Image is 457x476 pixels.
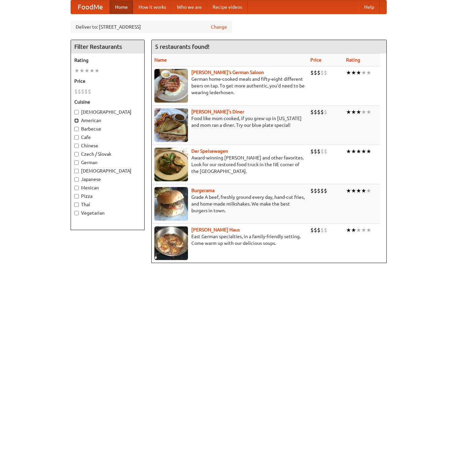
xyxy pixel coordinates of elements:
[361,187,366,194] li: ★
[154,57,167,63] a: Name
[191,109,244,114] a: [PERSON_NAME]'s Diner
[351,226,356,234] li: ★
[74,201,141,208] label: Thai
[74,194,79,198] input: Pizza
[154,69,188,103] img: esthers.jpg
[356,148,361,155] li: ★
[74,193,141,199] label: Pizza
[207,0,247,14] a: Recipe videos
[324,148,327,155] li: $
[320,69,324,76] li: $
[154,187,188,221] img: burgerama.jpg
[310,226,314,234] li: $
[74,177,79,182] input: Japanese
[351,108,356,116] li: ★
[74,168,141,174] label: [DEMOGRAPHIC_DATA]
[74,117,141,124] label: American
[320,148,324,155] li: $
[356,108,361,116] li: ★
[191,148,228,154] a: Der Speisewagen
[356,226,361,234] li: ★
[74,125,141,132] label: Barbecue
[74,78,141,84] h5: Price
[71,40,144,53] h4: Filter Restaurants
[314,69,317,76] li: $
[74,57,141,64] h5: Rating
[74,151,141,157] label: Czech / Slovak
[154,154,305,175] p: Award-winning [PERSON_NAME] and other favorites. Look for our restored food truck in the NE corne...
[79,67,84,74] li: ★
[155,43,210,50] ng-pluralize: 5 restaurants found!
[133,0,172,14] a: How it works
[346,226,351,234] li: ★
[78,88,81,95] li: $
[71,21,232,33] div: Deliver to: [STREET_ADDRESS]
[154,76,305,96] p: German home-cooked meals and fifty-eight different beers on tap. To get more authentic, you'd nee...
[317,148,320,155] li: $
[74,169,79,173] input: [DEMOGRAPHIC_DATA]
[346,108,351,116] li: ★
[191,188,215,193] a: Burgerama
[361,226,366,234] li: ★
[191,70,264,75] a: [PERSON_NAME]'s German Saloon
[74,134,141,141] label: Cafe
[317,187,320,194] li: $
[154,226,188,260] img: kohlhaus.jpg
[74,144,79,148] input: Chinese
[317,108,320,116] li: $
[154,194,305,214] p: Grade A beef, freshly ground every day, hand-cut fries, and home-made milkshakes. We make the bes...
[89,67,94,74] li: ★
[84,67,89,74] li: ★
[324,226,327,234] li: $
[361,69,366,76] li: ★
[314,187,317,194] li: $
[74,159,141,166] label: German
[74,203,79,207] input: Thai
[351,69,356,76] li: ★
[356,187,361,194] li: ★
[346,187,351,194] li: ★
[310,69,314,76] li: $
[74,210,141,216] label: Vegetarian
[71,0,110,14] a: FoodMe
[361,148,366,155] li: ★
[74,211,79,215] input: Vegetarian
[74,160,79,165] input: German
[74,176,141,183] label: Japanese
[154,148,188,181] img: speisewagen.jpg
[74,67,79,74] li: ★
[359,0,380,14] a: Help
[314,226,317,234] li: $
[366,108,371,116] li: ★
[191,227,240,232] a: [PERSON_NAME] Haus
[366,187,371,194] li: ★
[320,187,324,194] li: $
[94,67,100,74] li: ★
[310,148,314,155] li: $
[154,115,305,129] p: Food like mom cooked, if you grew up in [US_STATE] and mom ran a diner. Try our blue plate special!
[74,99,141,105] h5: Cuisine
[366,69,371,76] li: ★
[346,69,351,76] li: ★
[74,88,78,95] li: $
[74,110,79,114] input: [DEMOGRAPHIC_DATA]
[74,142,141,149] label: Chinese
[346,148,351,155] li: ★
[310,57,321,63] a: Price
[74,152,79,156] input: Czech / Slovak
[74,186,79,190] input: Mexican
[172,0,207,14] a: Who we are
[81,88,84,95] li: $
[324,187,327,194] li: $
[317,226,320,234] li: $
[154,233,305,247] p: East German specialties, in a family-friendly setting. Come warm up with our delicious soups.
[346,57,360,63] a: Rating
[310,187,314,194] li: $
[361,108,366,116] li: ★
[356,69,361,76] li: ★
